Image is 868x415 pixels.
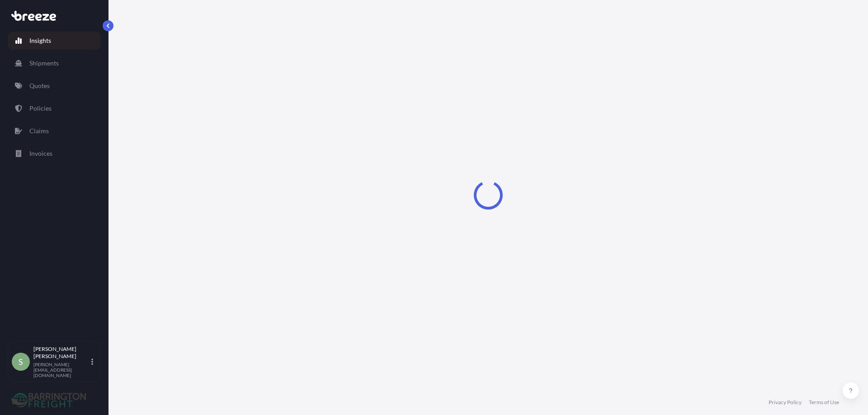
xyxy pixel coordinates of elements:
[29,104,52,113] p: Policies
[809,399,839,406] a: Terms of Use
[29,59,59,68] p: Shipments
[29,126,49,135] p: Claims
[29,149,52,158] p: Invoices
[29,36,51,45] p: Insights
[8,77,101,95] a: Quotes
[8,99,101,117] a: Policies
[33,362,90,378] p: [PERSON_NAME][EMAIL_ADDRESS][DOMAIN_NAME]
[29,81,50,90] p: Quotes
[33,345,90,360] p: [PERSON_NAME] [PERSON_NAME]
[11,393,86,407] img: organization-logo
[769,399,802,406] a: Privacy Policy
[19,357,23,366] span: S
[8,122,101,140] a: Claims
[8,145,101,163] a: Invoices
[8,32,101,50] a: Insights
[8,54,101,72] a: Shipments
